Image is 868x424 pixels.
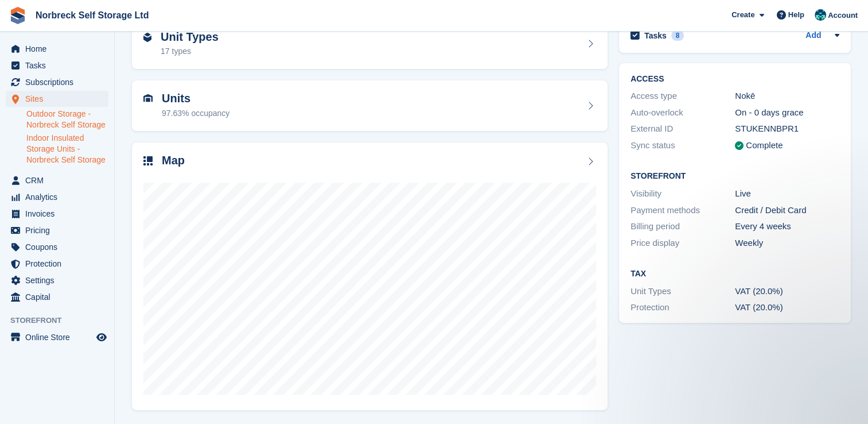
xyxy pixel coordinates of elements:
a: menu [6,329,108,345]
h2: Tax [630,269,839,279]
span: Help [788,9,804,21]
a: menu [6,256,108,272]
div: Nokē [735,90,839,103]
span: Tasks [25,57,94,74]
a: menu [6,91,108,107]
a: Norbreck Self Storage Ltd [31,6,153,25]
h2: Map [162,154,185,167]
img: stora-icon-8386f47178a22dfd0bd8f6a31ec36ba5ce8667c1dd55bd0f319d3a0aa187defe.svg [9,7,26,24]
span: Pricing [25,222,94,238]
a: Preview store [95,330,108,344]
div: Auto-overlock [630,106,735,120]
span: Home [25,41,94,57]
div: Sync status [630,139,735,152]
a: menu [6,239,108,255]
a: menu [6,74,108,90]
div: Billing period [630,220,735,233]
a: menu [6,206,108,222]
div: VAT (20.0%) [735,301,839,314]
img: unit-type-icn-2b2737a686de81e16bb02015468b77c625bbabd49415b5ef34ead5e3b44a266d.svg [143,33,151,42]
a: Add [805,29,821,43]
div: Credit / Debit Card [735,204,839,217]
span: Create [731,9,754,21]
a: menu [6,222,108,238]
div: Live [735,187,839,201]
a: menu [6,172,108,188]
span: Invoices [25,206,94,222]
a: Indoor Insulated Storage Units - Norbreck Self Storage [26,133,108,165]
div: VAT (20.0%) [735,285,839,298]
a: Unit Types 17 types [132,19,608,70]
span: Storefront [10,315,114,326]
span: Sites [25,91,94,107]
div: Access type [630,90,735,103]
div: Complete [746,139,783,152]
a: menu [6,41,108,57]
h2: Storefront [630,172,839,181]
div: Weekly [735,237,839,250]
span: Capital [25,289,94,305]
div: 8 [671,30,684,41]
div: Every 4 weeks [735,220,839,233]
a: Outdoor Storage - Norbreck Self Storage [26,109,108,130]
span: Subscriptions [25,74,94,90]
h2: ACCESS [630,75,839,84]
span: Settings [25,272,94,288]
span: Coupons [25,239,94,255]
span: Online Store [25,329,94,345]
img: Sally King [815,9,826,21]
span: Account [828,10,858,21]
div: Visibility [630,187,735,201]
a: menu [6,57,108,74]
div: 17 types [161,45,219,57]
div: 97.63% occupancy [162,107,229,120]
a: menu [6,289,108,305]
a: menu [6,272,108,288]
span: CRM [25,172,94,188]
div: STUKENNBPR1 [735,122,839,136]
span: Protection [25,256,94,272]
h2: Units [162,92,229,105]
div: On - 0 days grace [735,106,839,120]
div: Protection [630,301,735,314]
div: External ID [630,122,735,136]
img: unit-icn-7be61d7bf1b0ce9d3e12c5938cc71ed9869f7b940bace4675aadf7bd6d80202e.svg [143,94,153,102]
div: Payment methods [630,204,735,217]
img: map-icn-33ee37083ee616e46c38cad1a60f524a97daa1e2b2c8c0bc3eb3415660979fc1.svg [143,156,153,165]
div: Price display [630,237,735,250]
h2: Tasks [644,30,667,41]
h2: Unit Types [161,30,219,44]
span: Analytics [25,189,94,205]
a: Map [132,142,608,411]
a: Units 97.63% occupancy [132,80,608,131]
div: Unit Types [630,285,735,298]
a: menu [6,189,108,205]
